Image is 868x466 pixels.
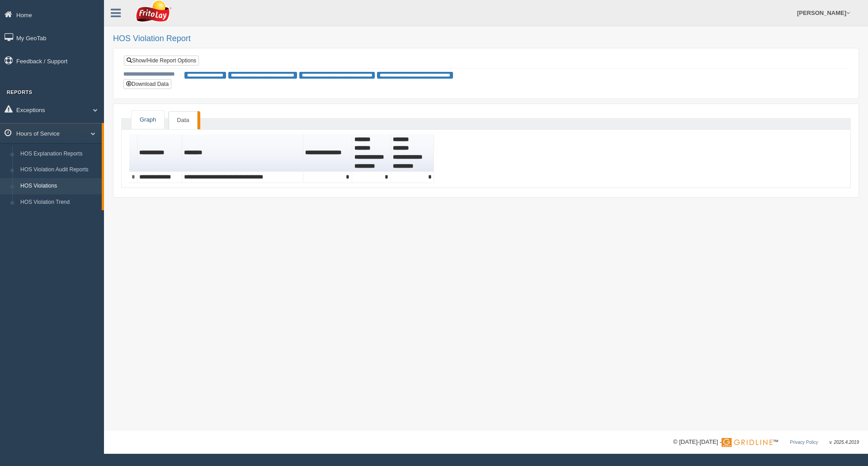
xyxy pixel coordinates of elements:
a: Data [169,111,197,130]
a: HOS Violation Trend [16,194,102,211]
a: HOS Explanation Reports [16,146,102,162]
img: Gridline [722,438,773,447]
a: Graph [132,111,164,129]
th: Sort column [352,134,391,172]
button: Download Data [123,79,171,89]
div: © [DATE]-[DATE] - ™ [673,438,859,447]
a: Show/Hide Report Options [124,56,199,66]
a: Privacy Policy [790,440,818,445]
th: Sort column [303,134,352,172]
a: HOS Violation Audit Reports [16,162,102,178]
th: Sort column [182,134,303,172]
span: v. 2025.4.2019 [830,440,859,445]
th: Sort column [137,134,182,172]
th: Sort column [391,134,434,172]
a: HOS Violations [16,178,102,194]
h2: HOS Violation Report [113,34,859,43]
